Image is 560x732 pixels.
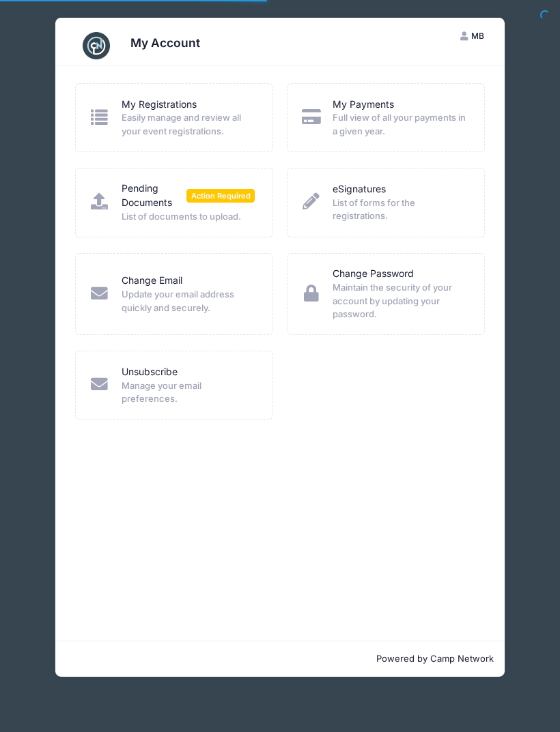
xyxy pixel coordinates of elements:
span: Easily manage and review all your event registrations. [122,111,255,138]
img: CampNetwork [83,32,110,59]
p: Powered by Camp Network [66,652,494,666]
a: Pending Documents [122,181,187,210]
span: Full view of all your payments in a given year. [333,111,466,138]
h3: My Account [130,36,200,50]
span: List of forms for the registrations. [333,196,466,223]
a: eSignatures [333,182,386,196]
a: Change Password [333,267,414,281]
a: My Payments [333,98,394,112]
span: List of documents to upload. [122,210,255,224]
span: Maintain the security of your account by updating your password. [333,281,466,321]
span: MB [471,31,484,41]
a: My Registrations [122,98,197,112]
span: Manage your email preferences. [122,379,255,406]
span: Update your email address quickly and securely. [122,288,255,314]
span: Action Required [186,189,255,202]
a: Change Email [122,274,182,288]
button: MB [448,25,496,48]
a: Unsubscribe [122,365,178,379]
